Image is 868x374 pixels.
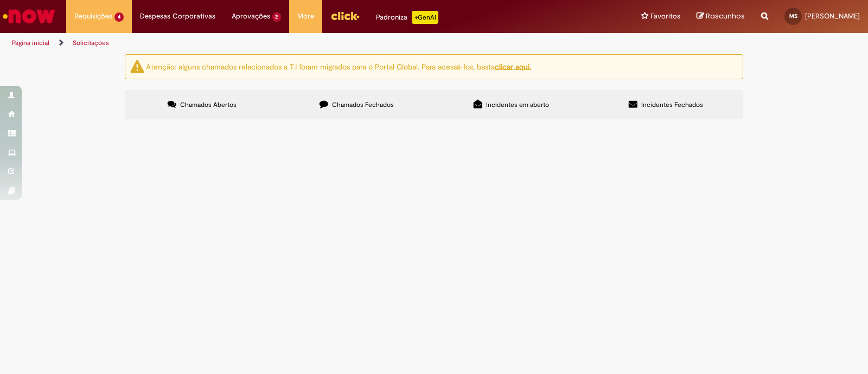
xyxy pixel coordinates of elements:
span: Incidentes Fechados [641,100,703,109]
img: ServiceNow [1,5,57,27]
span: [PERSON_NAME] [805,11,860,21]
span: Chamados Abertos [180,100,237,109]
span: Favoritos [650,11,680,22]
span: Aprovações [232,11,270,22]
span: 4 [114,12,124,22]
div: Padroniza [376,11,438,24]
span: Requisições [74,11,112,22]
ul: Trilhas de página [8,33,571,53]
span: Despesas Corporativas [140,11,215,22]
img: click_logo_yellow_360x200.png [330,8,360,24]
a: Solicitações [73,39,109,47]
ng-bind-html: Atenção: alguns chamados relacionados a T.I foram migrados para o Portal Global. Para acessá-los,... [146,61,531,71]
span: 2 [272,12,282,22]
p: +GenAi [412,11,438,24]
span: More [297,11,314,22]
a: clicar aqui. [495,61,531,71]
span: MS [789,12,797,20]
span: Incidentes em aberto [486,100,549,109]
span: Chamados Fechados [332,100,394,109]
a: Rascunhos [697,11,745,22]
span: Rascunhos [706,11,745,21]
a: Página inicial [12,39,49,47]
